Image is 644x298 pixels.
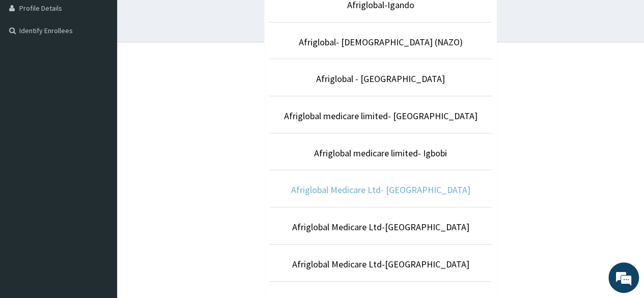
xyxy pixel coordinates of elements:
a: Afriglobal Medicare Ltd-[GEOGRAPHIC_DATA] [292,221,469,233]
a: Afriglobal- [DEMOGRAPHIC_DATA] (NAZO) [299,36,463,48]
a: Afriglobal Medicare Ltd- [GEOGRAPHIC_DATA] [291,184,470,196]
a: Afriglobal medicare limited- [GEOGRAPHIC_DATA] [284,110,478,122]
a: Afriglobal - [GEOGRAPHIC_DATA] [316,73,445,85]
a: Afriglobal Medicare Ltd-[GEOGRAPHIC_DATA] [292,258,469,270]
a: Afriglobal medicare limited- Igbobi [314,147,447,159]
